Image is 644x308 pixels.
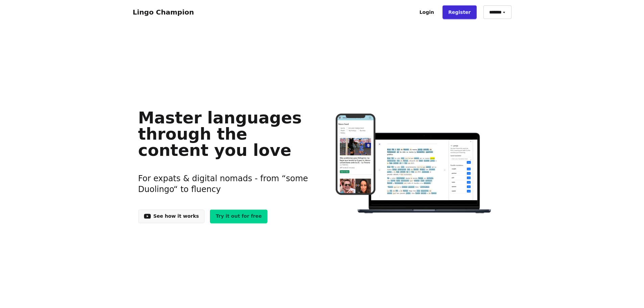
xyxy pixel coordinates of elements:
a: Try it out for free [210,210,267,223]
h3: For expats & digital nomads - from “some Duolingo“ to fluency [138,165,312,203]
h1: Master languages through the content you love [138,110,312,158]
a: Lingo Champion [133,8,194,16]
a: See how it works [138,210,205,223]
a: Login [414,5,440,19]
img: Learn languages online [322,114,506,215]
a: Register [443,5,477,19]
